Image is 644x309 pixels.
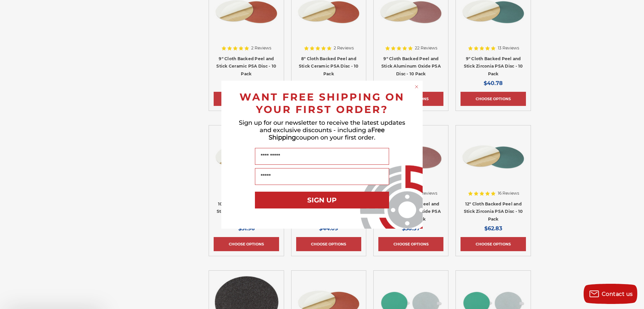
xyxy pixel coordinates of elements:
button: SIGN UP [255,192,389,208]
button: Contact us [584,284,637,304]
span: Free Shipping [269,126,385,141]
button: Close dialog [413,83,420,90]
span: Contact us [602,291,633,297]
span: Sign up for our newsletter to receive the latest updates and exclusive discounts - including a co... [239,119,405,141]
span: WANT FREE SHIPPING ON YOUR FIRST ORDER? [239,91,405,116]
